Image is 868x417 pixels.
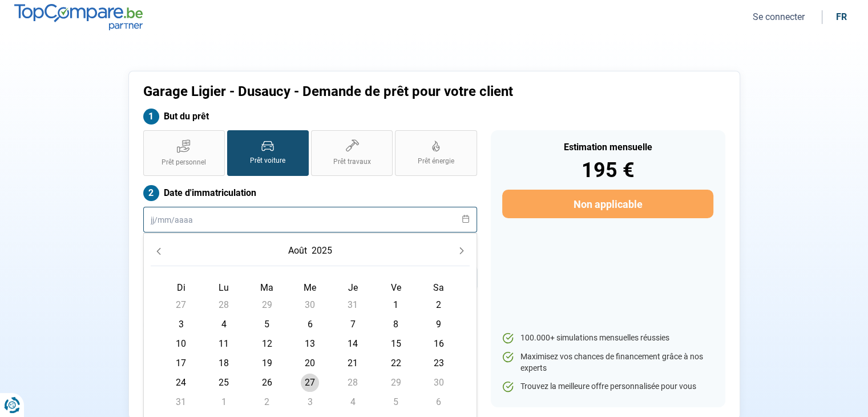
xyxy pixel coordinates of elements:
button: Se connecter [749,11,808,23]
td: 28 [203,295,245,315]
button: Next Month [454,243,470,259]
span: 28 [215,296,233,314]
span: 21 [344,354,362,372]
td: 21 [332,354,374,373]
span: 30 [430,374,448,392]
li: Trouvez la meilleure offre personnalisée pour vous [502,381,713,392]
td: 11 [203,334,245,354]
span: 12 [258,335,276,353]
td: 19 [245,354,288,373]
span: 29 [387,374,405,392]
span: 11 [215,335,233,353]
td: 2 [417,295,460,315]
td: 25 [203,373,245,392]
span: 6 [301,315,319,334]
span: 1 [215,393,233,411]
td: 22 [374,354,417,373]
td: 26 [245,373,288,392]
td: 4 [332,392,374,412]
td: 3 [288,392,331,412]
td: 2 [245,392,288,412]
input: jj/mm/aaaa [143,207,477,232]
td: 9 [417,315,460,334]
span: Sa [433,282,444,293]
span: 25 [215,374,233,392]
button: Choose Year [309,240,334,261]
td: 29 [245,295,288,315]
span: 16 [430,335,448,353]
td: 24 [160,373,203,392]
span: 9 [430,315,448,334]
span: 27 [172,296,190,314]
span: 26 [258,374,276,392]
span: Prêt personnel [162,158,206,167]
td: 5 [374,392,417,412]
span: 17 [172,354,190,372]
td: 15 [374,334,417,354]
td: 1 [374,295,417,315]
td: 31 [160,392,203,412]
td: 16 [417,334,460,354]
span: 3 [172,315,190,334]
span: 18 [215,354,233,372]
button: Previous Month [151,243,167,259]
span: 20 [301,354,319,372]
li: Maximisez vos chances de financement grâce à nos experts [502,351,713,374]
li: 100.000+ simulations mensuelles réussies [502,332,713,344]
td: 12 [245,334,288,354]
td: 6 [417,392,460,412]
div: fr [836,11,847,22]
td: 10 [160,334,203,354]
span: Ve [391,282,401,293]
span: Prêt énergie [418,157,454,166]
span: Me [304,282,316,293]
td: 30 [288,295,331,315]
span: 28 [344,374,362,392]
td: 5 [245,315,288,334]
span: 30 [301,296,319,314]
span: 2 [430,296,448,314]
td: 1 [203,392,245,412]
span: 29 [258,296,276,314]
div: Estimation mensuelle [502,143,713,152]
span: Ma [260,282,273,293]
td: 31 [332,295,374,315]
h1: Garage Ligier - Dusaucy - Demande de prêt pour votre client [143,83,576,100]
td: 28 [332,373,374,392]
span: Je [348,282,358,293]
td: 3 [160,315,203,334]
span: Prêt travaux [333,157,371,167]
span: 1 [387,296,405,314]
img: TopCompare.be [14,4,143,30]
td: 29 [374,373,417,392]
button: Choose Month [286,240,309,261]
td: 20 [288,354,331,373]
span: 7 [344,315,362,334]
span: 22 [387,354,405,372]
td: 6 [288,315,331,334]
span: 2 [258,393,276,411]
span: 4 [344,393,362,411]
span: 6 [430,393,448,411]
td: 17 [160,354,203,373]
span: 24 [172,374,190,392]
td: 13 [288,334,331,354]
td: 8 [374,315,417,334]
span: Di [177,282,185,293]
td: 7 [332,315,374,334]
td: 27 [288,373,331,392]
span: 19 [258,354,276,372]
span: 10 [172,335,190,353]
span: 4 [215,315,233,334]
span: 3 [301,393,319,411]
label: But du prêt [143,109,477,125]
td: 14 [332,334,374,354]
button: Non applicable [502,190,713,218]
span: Prêt voiture [250,156,285,166]
td: 23 [417,354,460,373]
label: Date d'immatriculation [143,185,477,201]
span: 5 [258,315,276,334]
td: 27 [160,295,203,315]
span: 15 [387,335,405,353]
span: 5 [387,393,405,411]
